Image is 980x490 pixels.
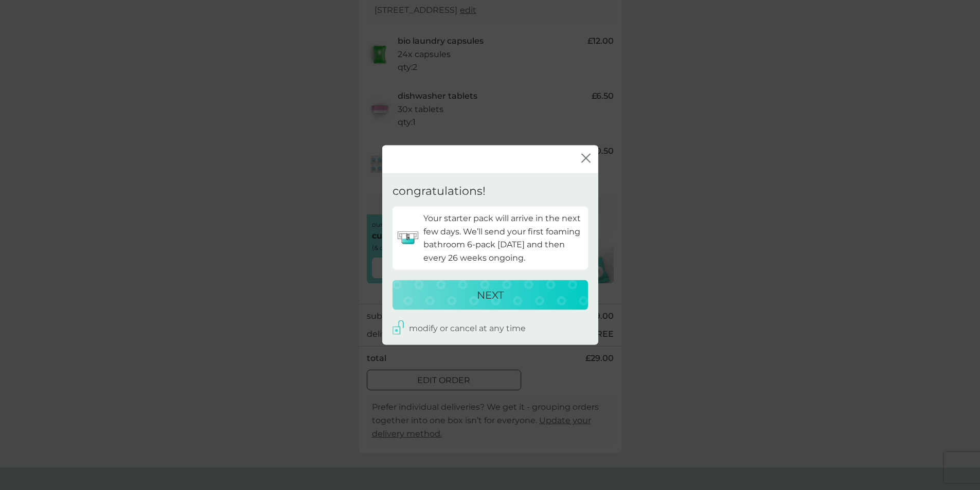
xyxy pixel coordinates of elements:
[393,280,588,310] button: NEXT
[581,154,591,165] button: close
[409,321,526,335] p: modify or cancel at any time
[477,286,504,303] p: NEXT
[393,183,486,199] p: congratulations!
[423,212,583,264] p: Your starter pack will arrive in the next few days. We’ll send your first foaming bathroom 6-pack...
